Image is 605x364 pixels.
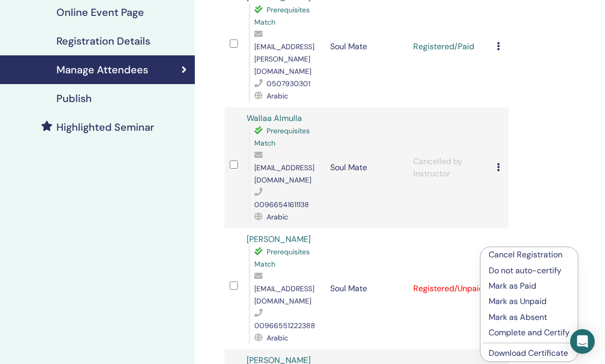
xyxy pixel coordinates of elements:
[489,327,570,339] p: Complete and Certify
[56,92,92,105] h4: Publish
[267,333,288,342] span: Arabic
[247,234,311,245] a: [PERSON_NAME]
[267,79,310,88] span: 0507930301
[254,247,310,269] span: Prerequisites Match
[489,311,570,323] p: Mark as Absent
[489,249,570,261] p: Cancel Registration
[254,321,315,330] span: 00966551222388
[254,5,310,27] span: Prerequisites Match
[254,126,310,148] span: Prerequisites Match
[267,212,288,221] span: Arabic
[56,64,148,76] h4: Manage Attendees
[56,121,154,133] h4: Highlighted Seminar
[570,329,595,354] div: Open Intercom Messenger
[489,295,570,308] p: Mark as Unpaid
[489,265,570,277] p: Do not auto-certify
[489,348,568,358] a: Download Certificate
[254,284,314,306] span: [EMAIL_ADDRESS][DOMAIN_NAME]
[254,42,314,76] span: [EMAIL_ADDRESS][PERSON_NAME][DOMAIN_NAME]
[254,200,309,209] span: 00966541611138
[56,6,144,18] h4: Online Event Page
[56,35,150,47] h4: Registration Details
[325,228,409,349] td: Soul Mate
[247,113,302,124] a: Wallaa Almulla
[489,280,570,292] p: Mark as Paid
[267,91,288,100] span: Arabic
[254,163,314,185] span: [EMAIL_ADDRESS][DOMAIN_NAME]
[325,107,409,228] td: Soul Mate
